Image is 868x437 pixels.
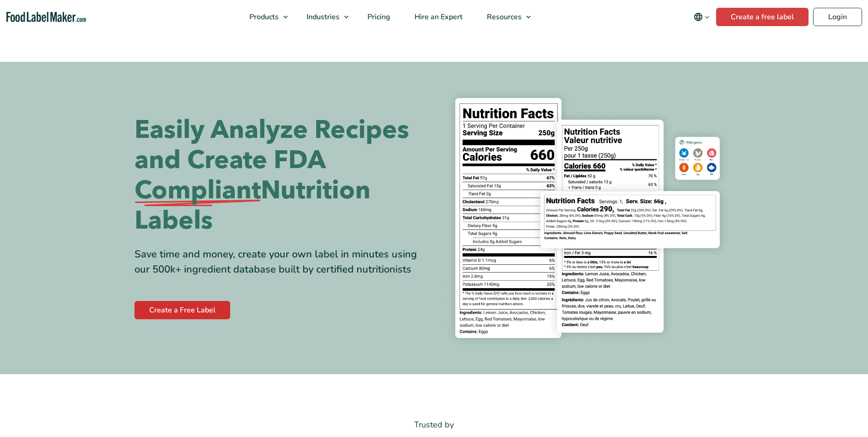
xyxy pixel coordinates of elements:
div: Save time and money, create your own label in minutes using our 500k+ ingredient database built b... [135,247,427,277]
a: Food Label Maker homepage [6,12,86,22]
span: Pricing [365,12,391,22]
button: Change language [687,8,716,26]
span: Compliant [135,175,261,206]
span: Products [247,12,280,22]
h1: Easily Analyze Recipes and Create FDA Nutrition Labels [135,115,427,236]
p: Trusted by [135,418,734,432]
span: Hire an Expert [412,12,464,22]
a: Create a Free Label [135,301,230,319]
span: Industries [304,12,340,22]
span: Resources [484,12,523,22]
a: Login [813,8,862,26]
a: Create a free label [716,8,809,26]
